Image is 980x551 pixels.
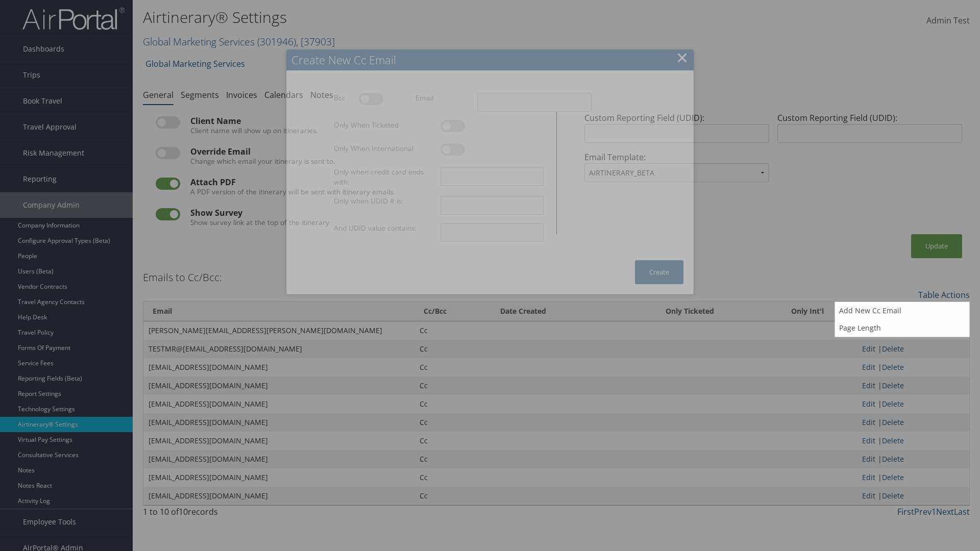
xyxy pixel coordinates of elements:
[835,319,969,337] a: Page Length
[411,93,473,103] label: Email
[330,223,436,233] label: And UDID value contains:
[635,260,683,284] button: Create
[835,302,969,319] a: Add New Cc Email
[330,93,355,103] label: Bcc
[330,143,436,154] label: Only When International
[676,47,688,68] button: ×
[330,167,436,188] label: Only when credit card ends with:
[330,196,436,206] label: Only when UDID # is:
[330,120,436,130] label: Only When Ticketed
[291,52,694,68] div: Create New Cc Email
